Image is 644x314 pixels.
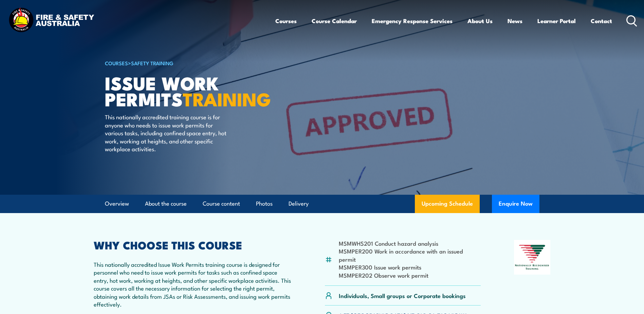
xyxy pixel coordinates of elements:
a: Course content [203,195,240,213]
p: This nationally accredited Issue Work Permits training course is designed for personnel who need ... [94,260,292,308]
a: Emergency Response Services [372,12,453,30]
a: Upcoming Schedule [415,195,480,213]
img: Nationally Recognised Training logo. [514,240,551,275]
h1: Issue Work Permits [105,75,273,106]
a: About Us [467,12,493,30]
li: MSMPER200 Work in accordance with an issued permit [339,247,481,263]
a: Contact [591,12,612,30]
p: Individuals, Small groups or Corporate bookings [339,292,466,299]
a: Learner Portal [537,12,576,30]
button: Enquire Now [492,195,539,213]
a: COURSES [105,59,128,67]
a: Delivery [289,195,309,213]
a: About the course [145,195,187,213]
a: Overview [105,195,129,213]
a: Safety Training [131,59,173,67]
strong: TRAINING [183,84,271,112]
h6: > [105,59,273,67]
a: Photos [256,195,273,213]
a: Courses [275,12,297,30]
h2: WHY CHOOSE THIS COURSE [94,240,292,249]
a: Course Calendar [312,12,357,30]
a: News [508,12,522,30]
p: This nationally accredited training course is for anyone who needs to issue work permits for vari... [105,113,229,153]
li: MSMPER202 Observe work permit [339,271,481,279]
li: MSMWHS201 Conduct hazard analysis [339,239,481,247]
li: MSMPER300 Issue work permits [339,263,481,271]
